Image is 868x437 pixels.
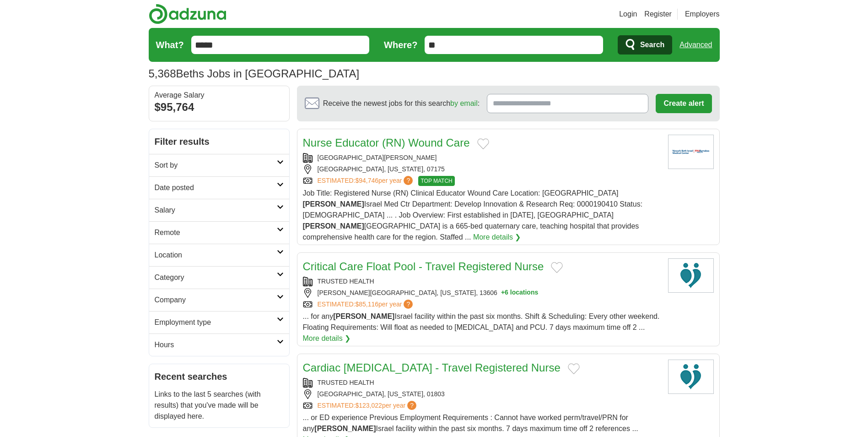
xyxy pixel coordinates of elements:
h2: Remote [155,227,277,238]
h2: Date posted [155,182,277,193]
a: Category [149,266,289,289]
a: ESTIMATED:$123,022per year? [318,401,419,410]
a: [GEOGRAPHIC_DATA][PERSON_NAME] [318,154,437,161]
span: Search [640,36,664,54]
button: +6 locations [501,288,538,298]
button: Create alert [656,94,712,113]
a: Remote [149,221,289,244]
strong: [PERSON_NAME] [303,200,364,208]
img: Newark Beth Israel Medical Center logo [668,135,714,169]
a: Register [644,9,672,20]
a: ESTIMATED:$94,746per year? [318,176,415,186]
a: Date posted [149,176,289,199]
label: What? [156,38,184,52]
h2: Location [155,250,277,261]
h2: Hours [155,339,277,350]
a: Sort by [149,154,289,176]
span: 5,368 [149,66,176,82]
h2: Filter results [149,129,289,154]
a: More details ❯ [473,232,521,243]
h2: Salary [155,205,277,216]
a: ESTIMATED:$85,116per year? [318,300,415,309]
a: Nurse Educator (RN) Wound Care [303,137,470,149]
a: Company [149,289,289,311]
span: $94,746 [355,177,378,184]
strong: [PERSON_NAME] [333,312,394,320]
a: Critical Care Float Pool - Travel Registered Nurse [303,260,544,273]
h2: Recent searches [155,370,284,383]
a: Employers [685,9,720,20]
img: Trusted Health logo [668,360,714,394]
p: Links to the last 5 searches (with results) that you've made will be displayed here. [155,389,284,422]
button: Add to favorite jobs [568,363,580,374]
h1: Beths Jobs in [GEOGRAPHIC_DATA] [149,67,360,80]
h2: Employment type [155,317,277,328]
span: ... for any Israel facility within the past six months. Shift & Scheduling: Every other weekend. ... [303,312,660,331]
a: Employment type [149,311,289,333]
button: Search [618,35,672,55]
a: Advanced [679,36,712,54]
span: ? [407,401,416,410]
label: Where? [384,38,417,52]
div: $95,764 [155,99,284,115]
h2: Company [155,295,277,306]
span: ... or ED experience Previous Employment Requirements : Cannot have worked perm/travel/PRN for an... [303,414,638,432]
img: Adzuna logo [149,4,226,24]
span: TOP MATCH [418,176,454,186]
strong: [PERSON_NAME] [314,425,376,432]
h2: Category [155,272,277,283]
button: Add to favorite jobs [551,262,563,273]
a: Cardiac [MEDICAL_DATA] - Travel Registered Nurse [303,361,561,374]
div: [PERSON_NAME][GEOGRAPHIC_DATA], [US_STATE], 13606 [303,288,661,298]
span: $123,022 [355,402,382,409]
a: Hours [149,333,289,356]
a: More details ❯ [303,333,351,344]
a: Salary [149,199,289,221]
a: TRUSTED HEALTH [318,379,374,386]
span: + [501,288,505,298]
div: [GEOGRAPHIC_DATA], [US_STATE], 07175 [303,164,661,174]
div: Average Salary [155,92,284,99]
span: ? [404,176,413,185]
a: TRUSTED HEALTH [318,278,374,285]
span: Receive the newest jobs for this search : [323,98,480,109]
a: Location [149,244,289,266]
a: Login [619,9,637,20]
button: Add to favorite jobs [477,138,489,149]
img: Trusted Health logo [668,258,714,293]
strong: [PERSON_NAME] [303,222,364,230]
h2: Sort by [155,160,277,171]
span: Job Title: Registered Nurse (RN) Clinical Educator Wound Care Location: [GEOGRAPHIC_DATA] Israel ... [303,189,643,241]
span: ? [404,300,413,309]
div: [GEOGRAPHIC_DATA], [US_STATE], 01803 [303,389,661,399]
a: by email [450,99,478,107]
span: $85,116 [355,300,378,308]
